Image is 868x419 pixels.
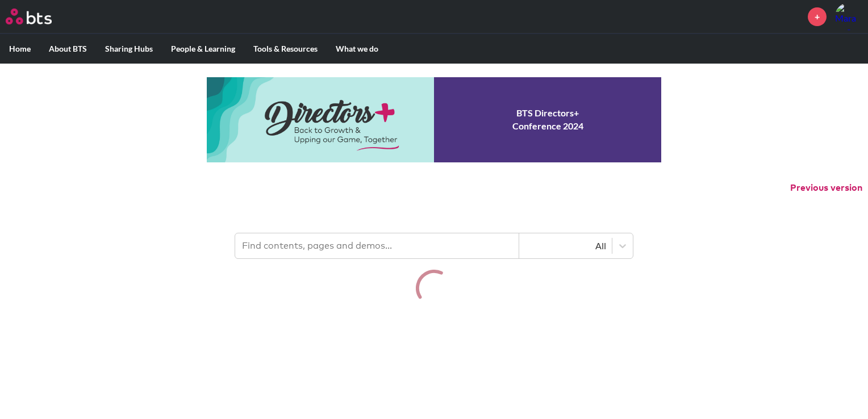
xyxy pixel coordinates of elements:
[808,7,827,26] a: +
[327,34,387,64] label: What we do
[244,34,327,64] label: Tools & Resources
[207,77,661,162] a: Conference 2024
[235,233,519,258] input: Find contents, pages and demos...
[40,34,96,64] label: About BTS
[835,3,862,30] a: Profile
[6,9,52,24] img: BTS Logo
[6,9,73,24] a: Go home
[790,182,862,194] button: Previous version
[162,34,244,64] label: People & Learning
[96,34,162,64] label: Sharing Hubs
[525,240,606,252] div: All
[835,3,862,30] img: Mara Georgopoulou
